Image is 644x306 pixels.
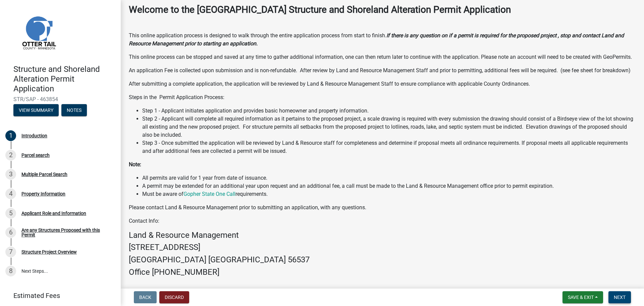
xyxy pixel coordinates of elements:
[129,267,636,277] h4: Office [PHONE_NUMBER]
[13,104,59,116] button: View Summary
[129,93,636,101] p: Steps in the Permit Application Process:
[614,295,626,300] span: Next
[21,172,67,177] div: Multiple Parcel Search
[129,67,636,75] p: An application Fee is collected upon submission and is non-refundable. After review by Land and R...
[568,295,594,300] span: Save & Exit
[159,291,189,303] button: Discard
[5,247,16,257] div: 7
[5,208,16,219] div: 5
[21,133,47,138] div: Introduction
[129,243,636,252] h4: [STREET_ADDRESS]
[13,64,115,93] h4: Structure and Shoreland Alteration Permit Application
[129,217,636,225] p: Contact Info:
[61,104,87,116] button: Notes
[21,191,65,196] div: Property Information
[21,153,50,158] div: Parcel search
[139,295,151,300] span: Back
[129,230,636,240] h4: Land & Resource Management
[129,32,636,48] p: This online application process is designed to walk through the entire application process from s...
[21,228,110,237] div: Are any Structures Proposed with this Permit
[5,150,16,161] div: 2
[13,108,59,114] wm-modal-confirm: Summary
[562,291,603,303] button: Save & Exit
[61,108,87,114] wm-modal-confirm: Notes
[5,227,16,238] div: 6
[129,32,624,47] strong: If there is any question on if a permit is required for the proposed project , stop and contact L...
[5,266,16,276] div: 8
[13,96,107,102] span: STR/SAP - 463854
[129,80,636,88] p: After submitting a complete application, the application will be reviewed by Land & Resource Mana...
[21,211,86,216] div: Applicant Role and Information
[142,107,636,115] li: Step 1 - Applicant initiates application and provides basic homeowner and property information.
[142,139,636,155] li: Step 3 - Once submitted the application will be reviewed by Land & Resource staff for completenes...
[5,289,110,302] a: Estimated Fees
[608,291,631,303] button: Next
[142,115,636,139] li: Step 2 - Applicant will complete all required information as it pertains to the proposed project,...
[142,182,636,190] li: A permit may be extended for an additional year upon request and an additional fee, a call must b...
[129,161,141,168] strong: Note:
[129,53,636,61] p: This online process can be stopped and saved at any time to gather additional information, one ca...
[5,130,16,141] div: 1
[183,191,235,197] a: Gopher State One Call
[5,169,16,180] div: 3
[142,174,636,182] li: All permits are valid for 1 year from date of issuance.
[5,188,16,199] div: 4
[13,7,64,57] img: Otter Tail County, Minnesota
[129,255,636,265] h4: [GEOGRAPHIC_DATA] [GEOGRAPHIC_DATA] 56537
[21,250,77,254] div: Structure Project Overview
[129,204,636,212] p: Please contact Land & Resource Management prior to submitting an application, with any questions.
[129,4,511,15] strong: Welcome to the [GEOGRAPHIC_DATA] Structure and Shoreland Alteration Permit Application
[134,291,157,303] button: Back
[142,190,636,198] li: Must be aware of requirements.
